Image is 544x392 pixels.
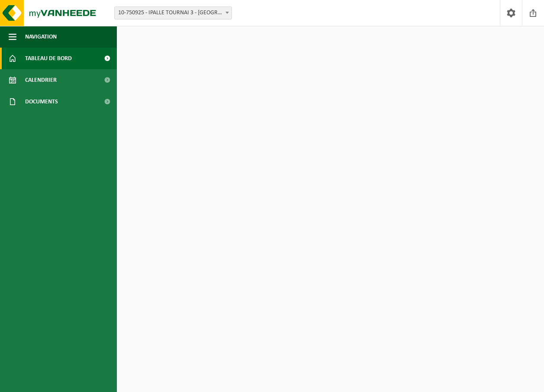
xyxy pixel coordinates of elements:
span: Documents [25,91,58,112]
span: Navigation [25,26,57,48]
span: Calendrier [25,69,57,91]
span: 10-750925 - IPALLE TOURNAI 3 - TOURNAI [114,6,232,19]
span: 10-750925 - IPALLE TOURNAI 3 - TOURNAI [115,7,232,19]
span: Tableau de bord [25,48,72,69]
